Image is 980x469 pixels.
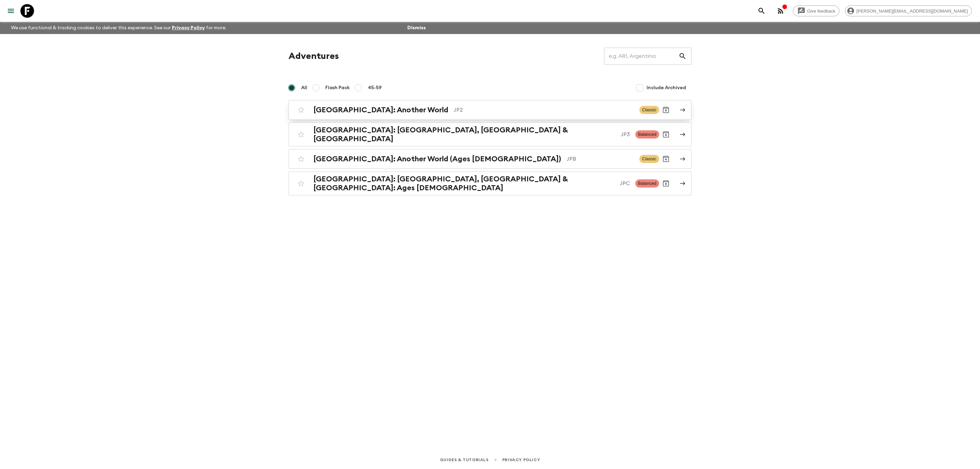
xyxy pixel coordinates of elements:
button: Archive [659,103,673,117]
span: Classic [639,155,659,163]
input: e.g. AR1, Argentina [604,47,679,66]
h2: [GEOGRAPHIC_DATA]: [GEOGRAPHIC_DATA], [GEOGRAPHIC_DATA] & [GEOGRAPHIC_DATA]: Ages [DEMOGRAPHIC_DATA] [313,175,614,192]
button: search adventures [755,4,768,18]
h2: [GEOGRAPHIC_DATA]: Another World (Ages [DEMOGRAPHIC_DATA]) [313,155,561,163]
button: Dismiss [406,23,427,33]
a: Privacy Policy [502,456,540,464]
a: Give feedback [793,5,839,16]
span: Balanced [635,130,659,139]
span: Include Archived [647,84,686,91]
span: Give feedback [803,9,839,14]
a: [GEOGRAPHIC_DATA]: [GEOGRAPHIC_DATA], [GEOGRAPHIC_DATA] & [GEOGRAPHIC_DATA]JP3BalancedArchive [289,123,691,146]
p: JP3 [621,130,630,139]
span: Balanced [635,179,659,188]
span: 45-59 [368,84,382,91]
a: Guides & Tutorials [440,456,489,464]
span: [PERSON_NAME][EMAIL_ADDRESS][DOMAIN_NAME] [853,9,971,14]
a: [GEOGRAPHIC_DATA]: Another World (Ages [DEMOGRAPHIC_DATA])JPBClassicArchive [289,149,691,169]
h1: Adventures [289,49,339,63]
button: Archive [659,152,673,166]
button: Archive [659,128,673,141]
p: We use functional & tracking cookies to deliver this experience. See our for more. [8,22,229,34]
span: Classic [639,106,659,114]
button: Archive [659,177,673,190]
a: [GEOGRAPHIC_DATA]: Another WorldJP2ClassicArchive [289,100,691,120]
p: JP2 [454,106,634,114]
h2: [GEOGRAPHIC_DATA]: [GEOGRAPHIC_DATA], [GEOGRAPHIC_DATA] & [GEOGRAPHIC_DATA] [313,126,615,143]
span: All [301,84,307,91]
button: menu [4,4,18,18]
span: Flash Pack [325,84,350,91]
p: JPC [620,179,630,188]
a: Privacy Policy [172,26,205,30]
p: JPB [567,155,634,163]
div: [PERSON_NAME][EMAIL_ADDRESS][DOMAIN_NAME] [845,5,972,16]
a: [GEOGRAPHIC_DATA]: [GEOGRAPHIC_DATA], [GEOGRAPHIC_DATA] & [GEOGRAPHIC_DATA]: Ages [DEMOGRAPHIC_DA... [289,172,691,195]
h2: [GEOGRAPHIC_DATA]: Another World [313,106,448,114]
